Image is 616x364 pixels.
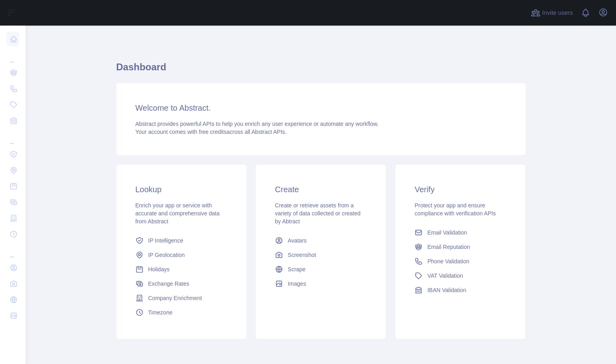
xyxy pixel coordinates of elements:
a: Screenshot [272,248,370,262]
span: Company Enrichment [148,294,202,302]
h3: Lookup [136,184,227,195]
a: Timezone [132,305,230,320]
a: IBAN Validation [411,283,509,297]
h3: Welcome to Abstract. [136,102,506,113]
a: IP Intelligence [132,233,230,248]
span: Scrape [288,265,305,273]
span: Email Validation [427,229,467,237]
a: Holidays [132,262,230,276]
div: ... [6,129,19,145]
span: Email Reputation [427,243,470,251]
button: Invite users [529,6,574,19]
span: Your account comes with across all Abstract APIs. [136,129,287,135]
span: Exchange Rates [148,280,189,288]
h3: Verify [415,184,506,195]
span: IP Geolocation [148,251,185,259]
a: Email Reputation [411,240,509,254]
div: ... [6,48,19,64]
span: Images [288,280,306,288]
span: VAT Validation [427,272,463,280]
a: Email Validation [411,225,509,240]
a: Scrape [272,262,370,276]
span: Avatars [288,237,307,245]
span: Enrich your app or service with accurate and comprehensive data from Abstract [136,202,220,225]
span: Holidays [148,265,170,273]
a: IP Geolocation [132,248,230,262]
a: VAT Validation [411,269,509,283]
div: ... [6,243,19,259]
span: Timezone [148,308,173,316]
span: free credits [199,129,227,135]
h3: Create [275,184,367,195]
span: Abstract provides powerful APIs to help you enrich any user experience or automate any workflow. [136,121,379,127]
a: Company Enrichment [132,291,230,305]
span: Protect your app and ensure compliance with verification APIs [415,202,496,217]
span: Screenshot [288,251,316,259]
a: Images [272,276,370,291]
span: Create or retrieve assets from a variety of data collected or created by Abtract [275,202,361,225]
span: Invite users [542,8,573,18]
a: Avatars [272,233,370,248]
span: IP Intelligence [148,237,183,245]
span: IBAN Validation [427,286,466,294]
a: Exchange Rates [132,276,230,291]
h1: Dashboard [116,61,526,80]
span: Phone Validation [427,257,469,265]
a: Phone Validation [411,254,509,269]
